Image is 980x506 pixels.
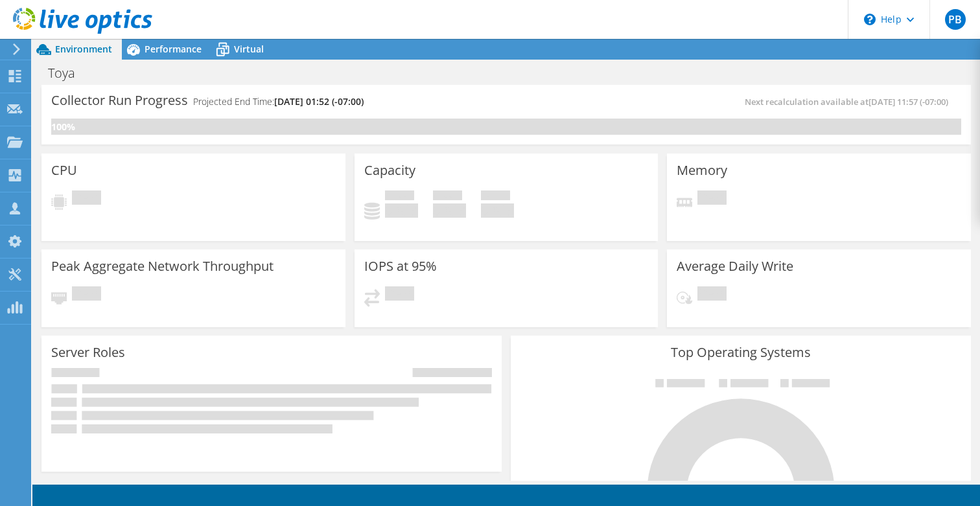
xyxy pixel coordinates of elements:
[72,190,101,208] span: Pending
[364,259,437,273] h3: IOPS at 95%
[945,9,966,30] span: PB
[677,163,727,178] h3: Memory
[745,96,955,108] span: Next recalculation available at
[364,163,415,178] h3: Capacity
[42,66,95,80] h1: Toya
[481,203,514,218] h4: 0 GiB
[51,163,77,178] h3: CPU
[274,95,364,108] span: [DATE] 01:52 (-07:00)
[385,286,414,304] span: Pending
[234,43,264,55] span: Virtual
[51,345,125,360] h3: Server Roles
[51,259,274,273] h3: Peak Aggregate Network Throughput
[864,14,876,25] svg: \n
[869,96,948,108] span: [DATE] 11:57 (-07:00)
[697,190,727,208] span: Pending
[385,190,414,203] span: Used
[433,203,466,218] h4: 0 GiB
[385,203,418,218] h4: 0 GiB
[55,43,112,55] span: Environment
[520,345,961,360] h3: Top Operating Systems
[697,286,727,304] span: Pending
[193,95,364,109] h4: Projected End Time:
[481,190,510,203] span: Total
[145,43,202,55] span: Performance
[72,286,101,304] span: Pending
[677,259,793,273] h3: Average Daily Write
[433,190,462,203] span: Free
